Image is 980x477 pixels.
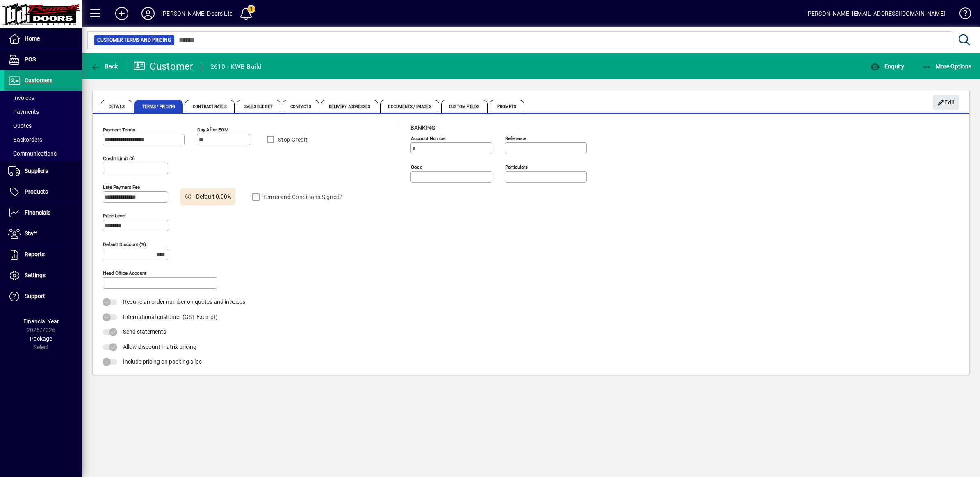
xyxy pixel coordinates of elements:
a: Products [4,182,82,202]
mat-label: Day after EOM [197,127,228,133]
span: Back [91,63,118,70]
span: Send statements [123,328,166,335]
a: Settings [4,265,82,286]
span: Package [30,335,52,342]
span: Require an order number on quotes and invoices [123,298,245,305]
mat-label: Price Level [103,213,126,219]
span: Details [101,100,132,113]
a: Support [4,286,82,307]
span: Contacts [283,100,319,113]
span: Reports [25,251,45,258]
mat-label: Particulars [505,164,528,170]
span: Prompts [490,100,524,113]
div: 2610 - KWB Build [210,60,262,73]
span: POS [25,56,36,63]
span: International customer (GST Exempt) [123,314,218,320]
a: Backorders [4,133,82,147]
a: Quotes [4,119,82,133]
span: Communications [8,150,57,157]
div: [PERSON_NAME] [EMAIL_ADDRESS][DOMAIN_NAME] [806,7,945,20]
div: [PERSON_NAME] Doors Ltd [161,7,233,20]
span: More Options [922,63,972,70]
a: Invoices [4,91,82,105]
mat-label: Code [411,164,422,170]
div: Customer [133,60,194,73]
span: Invoices [8,95,34,101]
span: Home [25,35,40,42]
a: Payments [4,105,82,119]
span: Allow discount matrix pricing [123,344,196,350]
button: Back [89,59,120,74]
mat-label: Reference [505,136,526,141]
button: More Options [920,59,974,74]
span: Products [25,188,48,195]
button: Add [109,6,135,21]
mat-label: Account number [411,136,446,141]
a: Reports [4,244,82,265]
span: Documents / Images [380,100,439,113]
span: Sales Budget [237,100,280,113]
span: Custom Fields [441,100,487,113]
span: Backorders [8,136,42,143]
span: Terms / Pricing [134,100,183,113]
span: Enquiry [870,63,904,70]
button: Enquiry [868,59,906,74]
mat-label: Credit Limit ($) [103,156,135,161]
a: Staff [4,224,82,244]
span: Staff [25,230,37,237]
mat-label: Late Payment Fee [103,184,140,190]
mat-label: Default Discount (%) [103,242,146,247]
span: Customers [25,77,52,84]
span: Financial Year [23,318,59,325]
span: Contract Rates [185,100,234,113]
span: Banking [410,124,435,131]
a: Home [4,29,82,49]
a: POS [4,50,82,70]
span: Customer Terms and Pricing [97,36,171,44]
a: Suppliers [4,161,82,181]
button: Edit [933,95,959,110]
a: Financials [4,203,82,223]
mat-label: Head Office Account [103,270,146,276]
span: Delivery Addresses [321,100,378,113]
app-page-header-button: Back [82,59,127,74]
span: Quotes [8,122,32,129]
a: Knowledge Base [953,2,970,28]
span: Payments [8,109,39,115]
a: Communications [4,147,82,161]
span: Edit [937,96,955,109]
span: Settings [25,272,46,278]
span: Include pricing on packing slips [123,358,202,365]
span: Support [25,293,45,299]
span: Financials [25,209,50,216]
span: Default 0.00% [196,192,231,201]
mat-label: Payment Terms [103,127,135,133]
button: Profile [135,6,161,21]
span: Suppliers [25,167,48,174]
